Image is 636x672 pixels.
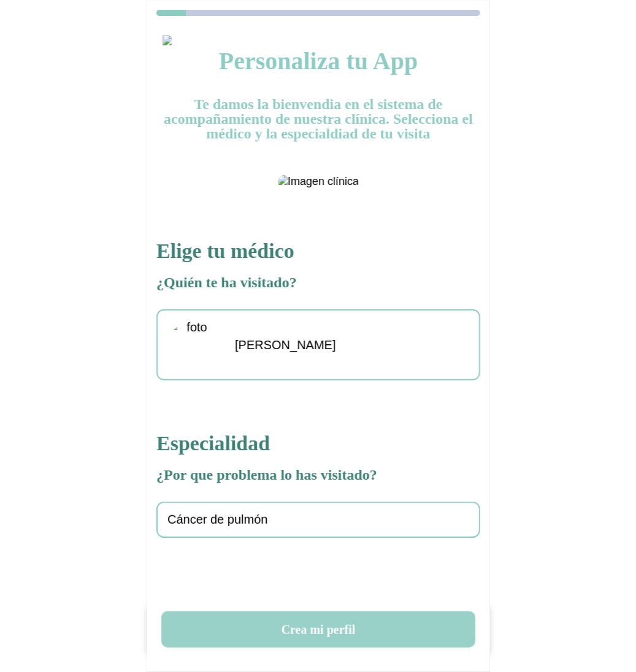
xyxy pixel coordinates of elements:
[277,175,358,188] img: Imagen clínica
[163,36,172,45] img: ChevronLeft.svg
[156,275,480,290] h4: ¿Quién te ha visitado?
[161,611,475,647] button: Crea mi perfil
[156,467,480,482] h4: ¿Por que problema lo has visitado?
[156,429,480,458] h2: Especialidad
[235,338,335,352] span: [PERSON_NAME]
[156,237,480,265] h2: Elige tu médico
[167,320,216,369] img: foto
[156,97,480,141] h4: Te damos la bienvendia en el sistema de acompañamiento de nuestra clínica. Selecciona el médico y...
[167,513,267,527] span: Cáncer de pulmón
[156,45,480,77] h1: Personaliza tu App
